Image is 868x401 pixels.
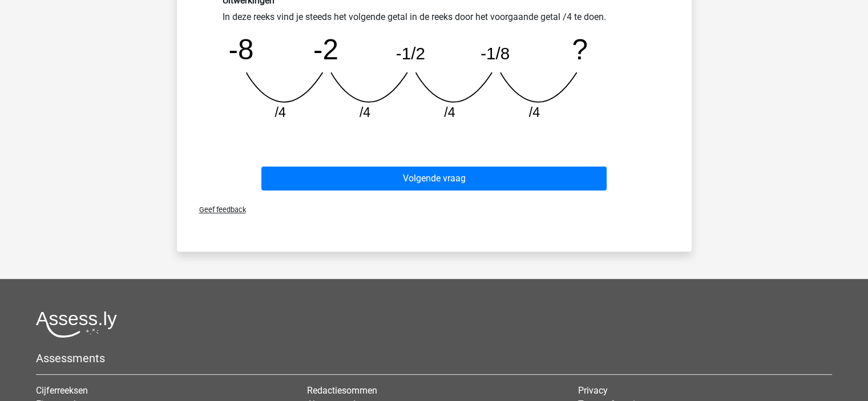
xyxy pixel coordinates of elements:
[528,105,539,120] tspan: /4
[307,385,377,396] a: Redactiesommen
[578,385,608,396] a: Privacy
[190,205,246,214] span: Geef feedback
[228,34,253,65] tspan: -8
[261,167,607,191] button: Volgende vraag
[359,105,370,120] tspan: /4
[572,34,588,65] tspan: ?
[313,34,338,65] tspan: -2
[36,385,88,396] a: Cijferreeksen
[36,311,117,338] img: Assessly logo
[274,105,285,120] tspan: /4
[395,44,425,63] tspan: -1/2
[36,351,832,365] h5: Assessments
[444,105,455,120] tspan: /4
[481,44,510,63] tspan: -1/8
